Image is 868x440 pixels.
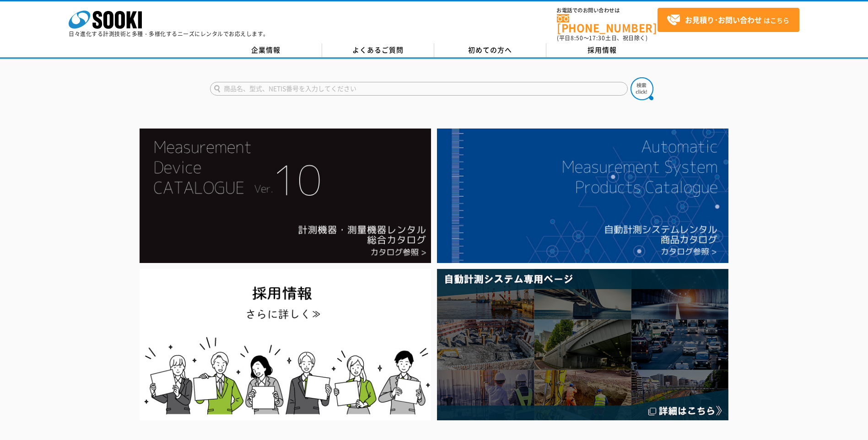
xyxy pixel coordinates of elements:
a: [PHONE_NUMBER] [557,14,658,33]
span: お電話でのお問い合わせは [557,8,658,13]
a: よくあるご質問 [322,43,434,57]
a: お見積り･お問い合わせはこちら [658,8,799,32]
img: SOOKI recruit [140,269,431,420]
span: はこちら [667,13,789,27]
img: 自動計測システムカタログ [437,129,728,263]
strong: お見積り･お問い合わせ [685,14,762,25]
span: (平日 ～ 土日、祝日除く) [557,34,647,42]
img: 自動計測システム専用ページ [437,269,728,420]
span: 初めての方へ [468,45,512,55]
a: 採用情報 [546,43,658,57]
p: 日々進化する計測技術と多種・多様化するニーズにレンタルでお応えします。 [69,31,269,37]
input: 商品名、型式、NETIS番号を入力してください [210,82,628,96]
span: 8:50 [571,34,583,42]
a: 初めての方へ [434,43,546,57]
span: 17:30 [589,34,605,42]
a: 企業情報 [210,43,322,57]
img: btn_search.png [631,77,653,100]
img: Catalog Ver10 [140,129,431,263]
